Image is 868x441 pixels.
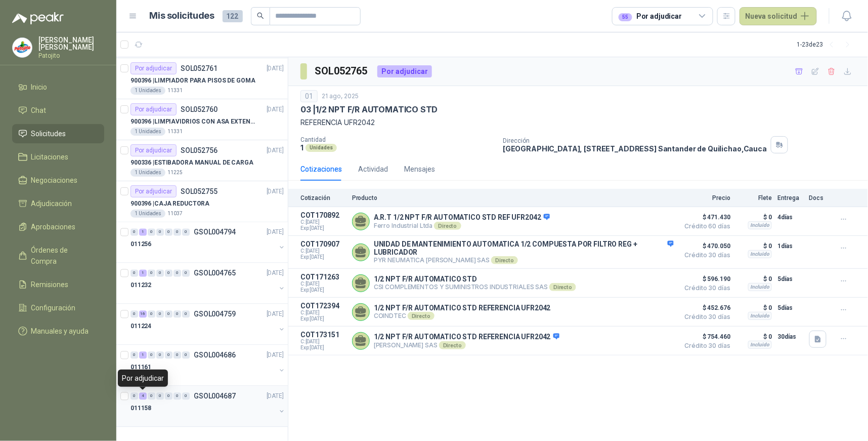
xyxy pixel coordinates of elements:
div: 0 [131,270,138,277]
a: Negociaciones [12,171,104,190]
div: Por adjudicar [377,65,432,77]
div: 0 [173,311,181,318]
p: 011158 [131,404,151,414]
div: 1 Unidades [131,169,165,177]
span: Exp: [DATE] [300,345,346,351]
a: 0 1 0 0 0 0 0 GSOL004765[DATE] 011232 [131,267,286,300]
div: Directo [549,283,576,291]
a: 0 16 0 0 0 0 0 GSOL004759[DATE] 011224 [131,308,286,341]
p: 900396 | LIMPIADOR PARA PISOS DE GOMA [131,76,255,86]
div: 0 [173,270,181,277]
p: [DATE] [267,187,284,196]
div: Incluido [748,250,772,258]
div: 0 [156,311,164,318]
h1: Mis solicitudes [150,9,214,23]
p: 011224 [131,322,151,332]
p: 11225 [167,169,183,177]
h3: SOL052765 [315,63,369,79]
p: [DATE] [267,105,284,114]
div: 1 - 23 de 23 [797,36,856,53]
div: 1 [139,270,147,277]
div: 55 [619,13,632,21]
span: C: [DATE] [300,339,346,345]
span: Chat [31,105,47,116]
div: 0 [156,229,164,236]
div: 0 [131,352,138,359]
div: 0 [182,229,190,236]
p: COT170907 [300,240,346,248]
div: 1 Unidades [131,210,165,218]
div: 0 [182,270,190,277]
span: Configuración [31,302,76,313]
div: 0 [182,311,190,318]
img: Logo peakr [12,12,64,24]
div: 0 [131,311,138,318]
div: Incluido [748,341,772,349]
p: GSOL004794 [194,229,236,236]
p: 5 días [778,273,803,285]
span: Exp: [DATE] [300,316,346,322]
span: search [257,12,264,19]
p: CSI COMPLEMENTOS Y SUMINISTROS INDUSTRIALES SAS [374,283,576,291]
div: 0 [165,352,172,359]
p: GSOL004765 [194,270,236,277]
p: SOL052755 [181,188,218,195]
span: Aprobaciones [31,221,76,232]
span: $ 471.430 [680,211,730,223]
a: Solicitudes [12,124,104,143]
a: Adjudicación [12,194,104,213]
div: 0 [131,229,138,236]
p: SOL052761 [181,65,218,72]
a: 0 1 0 0 0 0 0 GSOL004794[DATE] 011256 [131,226,286,259]
p: Patojito [38,53,104,59]
div: Por adjudicar [118,370,168,387]
p: GSOL004759 [194,311,236,318]
p: [DATE] [267,269,284,278]
span: Manuales y ayuda [31,326,89,337]
p: 011232 [131,281,151,291]
p: REFERENCIA UFR2042 [300,117,856,128]
span: Inicio [31,82,48,93]
div: Por adjudicar [131,144,177,156]
span: C: [DATE] [300,310,346,316]
p: 21 ago, 2025 [322,92,359,101]
p: SOL052760 [181,106,218,113]
span: C: [DATE] [300,219,346,225]
p: 11037 [167,210,183,218]
span: $ 452.676 [680,302,730,314]
span: C: [DATE] [300,248,346,254]
span: $ 596.190 [680,273,730,285]
span: Negociaciones [31,175,78,186]
div: Directo [408,312,435,320]
a: 0 4 0 0 0 0 0 GSOL004687[DATE] 011158 [131,390,286,423]
div: Directo [491,256,518,264]
p: 5 días [778,302,803,314]
div: Por adjudicar [131,103,177,115]
span: C: [DATE] [300,281,346,287]
p: 1 días [778,240,803,252]
p: [DATE] [267,228,284,237]
span: $ 470.050 [680,240,730,252]
div: 0 [173,352,181,359]
div: Actividad [358,164,388,175]
p: SOL052756 [181,147,218,154]
span: Licitaciones [31,151,69,163]
div: Incluido [748,312,772,320]
div: Incluido [748,283,772,291]
div: 0 [156,352,164,359]
p: 1/2 NPT F/R AUTOMATICO STD [374,275,576,283]
div: 01 [300,90,318,102]
div: 0 [156,270,164,277]
p: COINDTEC [374,312,551,320]
div: 0 [173,229,181,236]
span: Crédito 30 días [680,343,730,349]
a: Aprobaciones [12,217,104,236]
div: Directo [439,341,466,349]
span: Crédito 30 días [680,252,730,258]
a: 0 1 0 0 0 0 0 GSOL004686[DATE] 011161 [131,349,286,382]
p: COT171263 [300,273,346,281]
span: Crédito 30 días [680,285,730,291]
div: Incluido [748,221,772,229]
p: COT172394 [300,302,346,310]
p: 900396 | LIMPIAVIDRIOS CON ASA EXTENSIBLE [131,117,256,127]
